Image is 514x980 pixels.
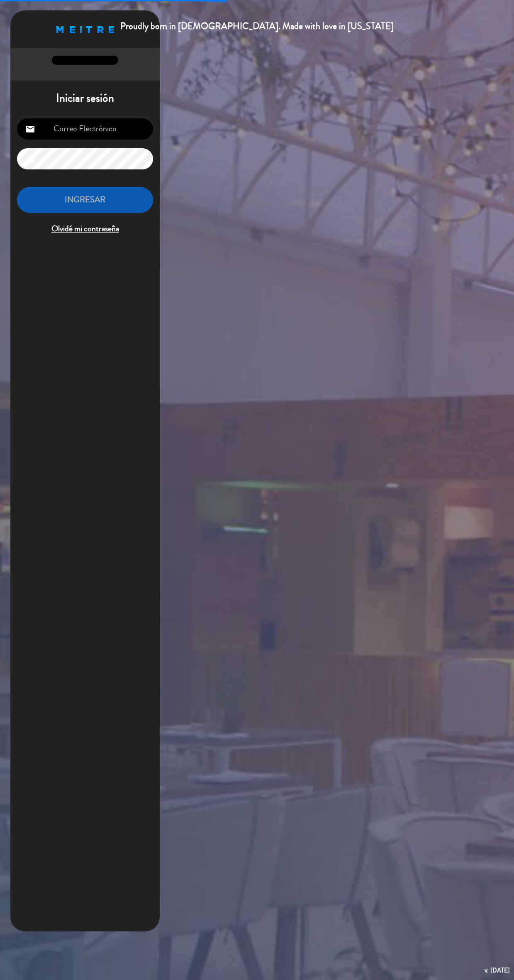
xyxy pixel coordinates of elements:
i: lock [25,154,35,164]
i: email [25,124,35,134]
span: Olvidé mi contraseña [17,222,153,236]
button: INGRESAR [17,187,153,213]
div: v. [DATE] [485,965,510,976]
input: Correo Electrónico [17,118,153,140]
h1: Iniciar sesión [10,91,160,105]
